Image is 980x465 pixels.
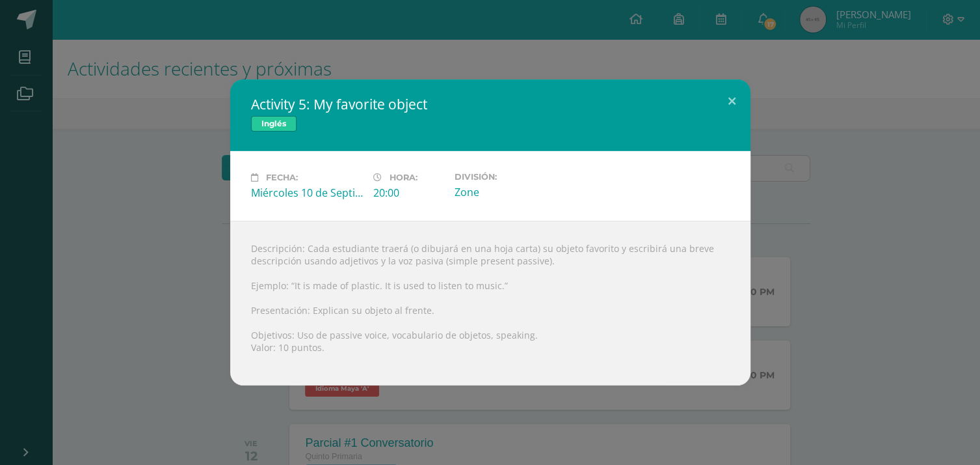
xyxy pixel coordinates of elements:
span: Fecha: [266,173,298,182]
div: 20:00 [373,186,444,200]
span: Inglés [251,116,297,132]
label: División: [455,172,566,182]
button: Close (Esc) [713,79,750,124]
div: Zone [455,185,566,199]
div: Miércoles 10 de Septiembre [251,186,363,200]
div: Descripción: Cada estudiante traerá (o dibujará en una hoja carta) su objeto favorito y escribirá... [230,221,750,386]
span: Hora: [390,173,417,182]
h2: Activity 5: My favorite object [251,95,730,113]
